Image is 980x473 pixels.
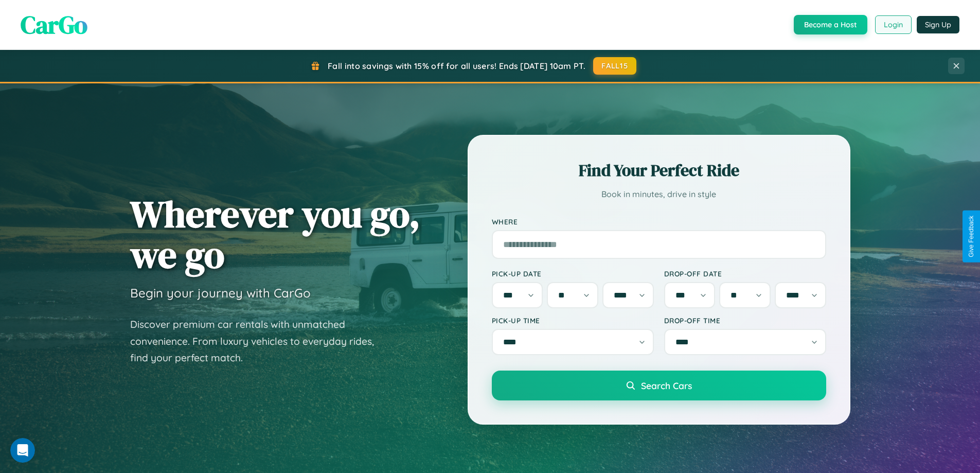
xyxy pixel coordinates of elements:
h1: Wherever you go, we go [130,194,420,275]
div: Give Feedback [968,216,975,257]
span: CarGo [21,8,87,42]
span: Search Cars [641,380,692,391]
button: Login [875,15,912,34]
iframe: Intercom live chat [10,438,35,463]
h3: Begin your journey with CarGo [130,285,311,301]
button: FALL15 [593,57,636,75]
label: Drop-off Date [664,269,826,278]
label: Pick-up Date [492,269,654,278]
p: Book in minutes, drive in style [492,187,826,202]
label: Where [492,217,826,226]
button: Become a Host [794,15,867,34]
label: Drop-off Time [664,316,826,325]
button: Search Cars [492,371,826,400]
h2: Find Your Perfect Ride [492,159,826,182]
p: Discover premium car rentals with unmatched convenience. From luxury vehicles to everyday rides, ... [130,316,387,366]
span: Fall into savings with 15% off for all users! Ends [DATE] 10am PT. [328,61,585,71]
button: Sign Up [917,16,959,33]
label: Pick-up Time [492,316,654,325]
